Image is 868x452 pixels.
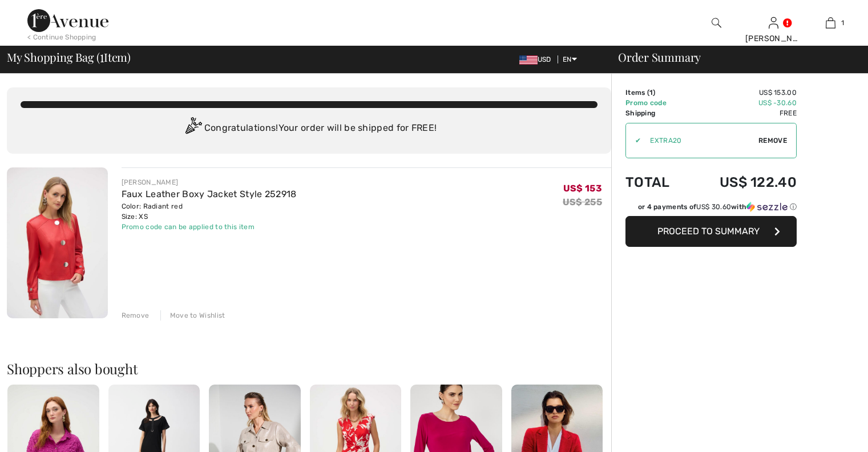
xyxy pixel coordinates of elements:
img: US Dollar [519,55,538,65]
div: Color: Radiant red Size: XS [122,201,297,222]
span: EN [563,55,577,63]
span: US$ 30.60 [696,203,731,211]
div: Remove [122,310,150,321]
div: [PERSON_NAME] [745,33,801,45]
s: US$ 255 [563,197,602,207]
span: Proceed to Summary [657,226,760,237]
td: Total [625,163,688,202]
span: Remove [758,135,787,146]
span: 1 [841,18,844,28]
td: Free [688,108,797,118]
td: US$ -30.60 [688,98,797,108]
div: or 4 payments of with [638,202,797,212]
a: Faux Leather Boxy Jacket Style 252918 [122,189,297,199]
td: Promo code [625,98,688,108]
img: My Bag [826,16,835,30]
a: 1 [802,16,858,30]
button: Proceed to Summary [625,216,797,247]
div: [PERSON_NAME] [122,177,297,187]
div: Congratulations! Your order will be shipped for FREE! [21,117,597,140]
div: Promo code can be applied to this item [122,222,297,232]
span: 1 [649,89,653,97]
h2: Shoppers also bought [7,362,611,375]
span: My Shopping Bag ( Item) [7,51,131,63]
input: Promo code [641,123,758,158]
div: < Continue Shopping [27,32,96,42]
span: US$ 153 [563,183,602,194]
img: My Info [769,16,778,30]
td: US$ 122.40 [688,163,797,202]
a: Sign In [769,17,778,28]
img: Congratulation2.svg [181,117,204,140]
span: USD [519,55,556,63]
td: Items ( ) [625,87,688,98]
img: 1ère Avenue [27,9,108,32]
div: ✔ [626,135,641,146]
div: Move to Wishlist [160,310,225,321]
div: Order Summary [604,51,861,63]
td: Shipping [625,108,688,118]
img: Sezzle [746,202,788,212]
span: 1 [100,49,104,63]
div: or 4 payments ofUS$ 30.60withSezzle Click to learn more about Sezzle [625,202,797,216]
img: Faux Leather Boxy Jacket Style 252918 [7,167,108,318]
img: search the website [712,16,721,30]
td: US$ 153.00 [688,87,797,98]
